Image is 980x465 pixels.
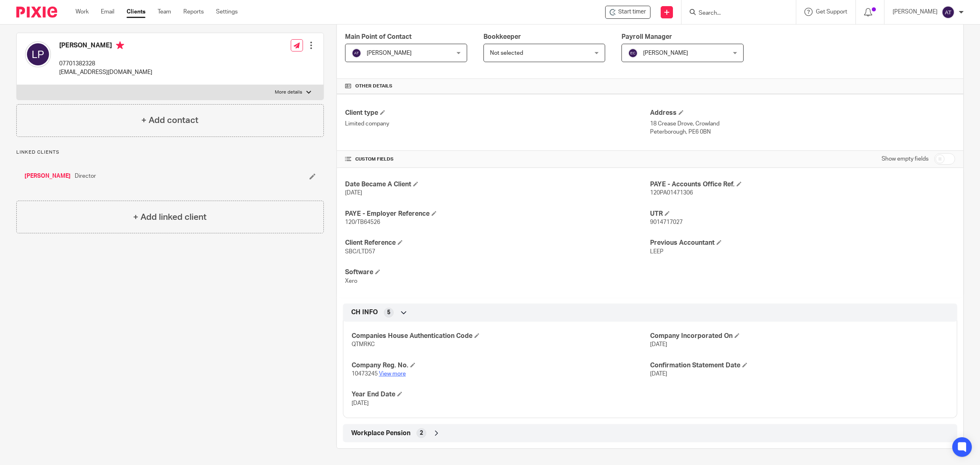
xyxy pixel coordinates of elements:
a: Email [101,8,114,16]
span: 120/TB64526 [345,219,380,225]
span: Xero [345,278,357,284]
h4: PAYE - Accounts Office Ref. [650,180,955,189]
span: 9014717027 [650,219,683,225]
a: Clients [127,8,145,16]
span: Start timer [618,8,646,16]
p: More details [275,89,302,96]
img: Pixie [16,7,57,18]
img: svg%3E [25,41,51,67]
h4: UTR [650,210,955,218]
p: Peterborough, PE6 0BN [650,128,955,136]
img: svg%3E [628,48,638,58]
span: Not selected [490,50,523,56]
span: Director [75,172,96,180]
a: Team [158,8,171,16]
span: [DATE] [650,371,667,377]
label: Show empty fields [882,155,929,163]
div: So Brand Creative Limited [605,6,650,19]
p: [PERSON_NAME] [893,8,938,16]
h4: Year End Date [352,390,650,399]
h4: CUSTOM FIELDS [345,156,650,163]
a: View more [379,371,406,377]
span: SBC/LTD57 [345,249,375,255]
span: Other details [355,83,392,89]
h4: Previous Accountant [650,239,955,247]
h4: Company Reg. No. [352,361,650,370]
a: Reports [183,8,204,16]
span: CH INFO [351,308,378,317]
h4: Software [345,268,650,277]
img: svg%3E [942,6,955,19]
span: Bookkeeper [483,34,521,40]
span: 2 [420,429,423,437]
input: Search [698,10,771,17]
span: [DATE] [650,342,667,347]
p: 07701382328 [59,60,152,68]
h4: Client type [345,109,650,117]
span: [DATE] [352,400,369,406]
h4: Date Became A Client [345,180,650,189]
h4: Confirmation Statement Date [650,361,949,370]
h4: + Add linked client [133,211,207,224]
h4: Address [650,109,955,117]
span: [PERSON_NAME] [367,50,412,56]
span: Get Support [816,9,847,15]
h4: Client Reference [345,239,650,247]
p: Linked clients [16,149,324,156]
img: svg%3E [352,48,361,58]
span: LEEP [650,249,664,255]
h4: Companies House Authentication Code [352,332,650,340]
span: 10473245 [352,371,378,377]
span: Workplace Pension [351,429,410,438]
span: Payroll Manager [621,34,672,40]
h4: + Add contact [141,114,198,127]
a: Settings [216,8,238,16]
span: QTMRKC [352,342,375,347]
p: Limited company [345,120,650,128]
h4: [PERSON_NAME] [59,41,152,51]
a: [PERSON_NAME] [24,172,71,180]
span: [DATE] [345,190,362,196]
p: 18 Crease Drove, Crowland [650,120,955,128]
i: Primary [116,41,124,49]
span: 120PA01471306 [650,190,693,196]
p: [EMAIL_ADDRESS][DOMAIN_NAME] [59,68,152,76]
span: [PERSON_NAME] [643,50,688,56]
span: 5 [387,309,390,317]
h4: PAYE - Employer Reference [345,210,650,218]
span: Main Point of Contact [345,34,412,40]
a: Work [76,8,89,16]
h4: Company Incorporated On [650,332,949,340]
